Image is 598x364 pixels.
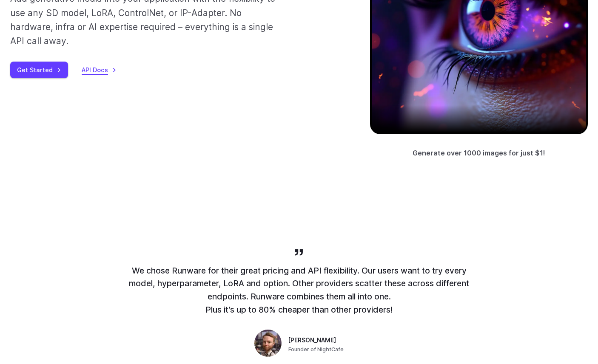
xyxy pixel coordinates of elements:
[82,65,117,75] a: API Docs
[288,336,336,345] span: [PERSON_NAME]
[288,345,344,354] span: Founder of NightCafe
[254,330,282,357] img: Person
[129,264,469,316] p: We chose Runware for their great pricing and API flexibility. Our users want to try every model, ...
[10,62,68,78] a: Get Started
[413,148,545,159] p: Generate over 1000 images for just $1!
